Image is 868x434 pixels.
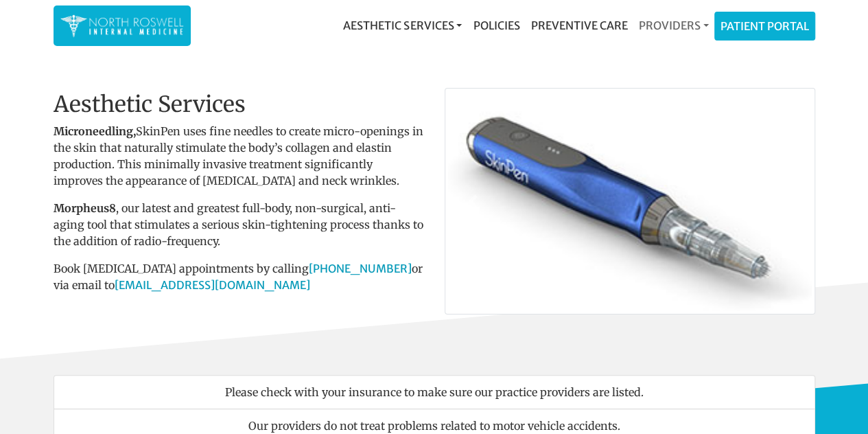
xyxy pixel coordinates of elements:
[54,124,136,138] strong: Microneedling,
[54,91,424,117] h2: Aesthetic Services
[467,12,525,39] a: Policies
[309,262,412,275] a: [PHONE_NUMBER]
[60,12,184,39] img: North Roswell Internal Medicine
[715,12,814,40] a: Patient Portal
[115,278,310,292] a: [EMAIL_ADDRESS][DOMAIN_NAME]
[54,201,116,215] b: Morpheus8
[54,200,424,249] p: , our latest and greatest full-body, non-surgical, anti-aging tool that stimulates a serious skin...
[633,12,714,39] a: Providers
[54,375,815,409] li: Please check with your insurance to make sure our practice providers are listed.
[54,260,424,293] p: Book [MEDICAL_DATA] appointments by calling or via email to
[338,12,467,39] a: Aesthetic Services
[54,123,424,189] p: SkinPen uses fine needles to create micro-openings in the skin that naturally stimulate the body’...
[525,12,633,39] a: Preventive Care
